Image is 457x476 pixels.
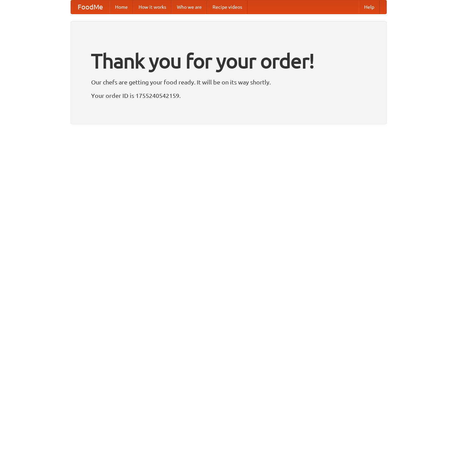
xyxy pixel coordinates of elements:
h1: Thank you for your order! [91,45,366,77]
a: Who we are [172,0,207,14]
a: Help [359,0,380,14]
p: Our chefs are getting your food ready. It will be on its way shortly. [91,77,366,87]
a: How it works [133,0,172,14]
p: Your order ID is 1755240542159. [91,90,366,101]
a: FoodMe [71,0,110,14]
a: Recipe videos [207,0,247,14]
a: Home [110,0,133,14]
